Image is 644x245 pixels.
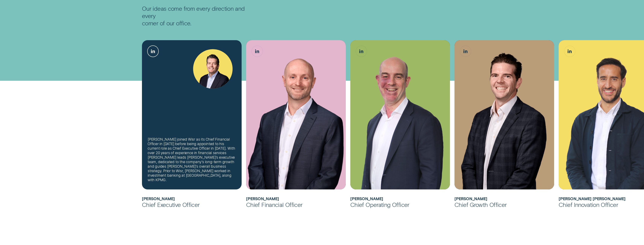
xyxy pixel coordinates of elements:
[454,201,554,208] div: Chief Growth Officer
[246,201,346,208] div: Chief Financial Officer
[350,201,450,208] div: Chief Operating Officer
[246,40,346,189] div: Matthew Lewis, Chief Financial Officer
[142,196,242,201] h2: Andrew Goodwin
[246,196,346,201] h2: Matthew Lewis
[350,196,450,201] h2: Sam Harding
[454,40,554,189] img: James Goodwin
[246,40,346,189] img: Matthew Lewis
[148,46,159,57] a: Andrew Goodwin, Chief Executive Officer LinkedIn button
[148,137,236,182] div: [PERSON_NAME] joined Wisr as its Chief Financial Officer in [DATE] before being appointed to his ...
[252,46,263,57] a: Matthew Lewis, Chief Financial Officer LinkedIn button
[460,46,471,57] a: James Goodwin, Chief Growth Officer LinkedIn button
[142,5,259,27] p: Our ideas come from every direction and every corner of our office.
[142,40,242,189] div: Andrew Goodwin, Chief Executive Officer
[454,40,554,189] div: James Goodwin, Chief Growth Officer
[454,196,554,201] h2: James Goodwin
[193,49,233,89] img: Andrew Goodwin
[564,46,575,57] a: Álvaro Carpio Colón, Chief Innovation Officer LinkedIn button
[142,201,242,208] div: Chief Executive Officer
[356,46,367,57] a: Sam Harding, Chief Operating Officer LinkedIn button
[350,40,450,189] div: Sam Harding, Chief Operating Officer
[350,40,450,189] img: Sam Harding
